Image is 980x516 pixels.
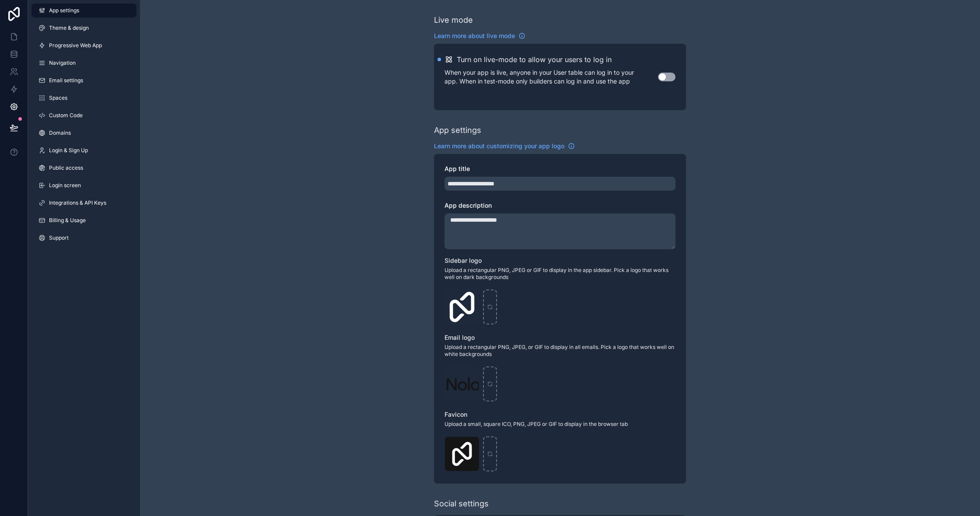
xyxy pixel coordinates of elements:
[31,108,136,122] a: Custom Code
[49,42,102,49] span: Progressive Web App
[434,14,473,26] div: Live mode
[31,38,136,52] a: Progressive Web App
[31,161,136,175] a: Public access
[49,77,83,84] span: Email settings
[434,124,481,136] div: App settings
[444,202,492,209] span: App description
[31,91,136,105] a: Spaces
[31,3,136,17] a: App settings
[49,199,106,206] span: Integrations & API Keys
[444,165,470,172] span: App title
[49,217,86,224] span: Billing & Usage
[444,344,675,358] span: Upload a rectangular PNG, JPEG, or GIF to display in all emails. Pick a logo that works well on w...
[31,73,136,87] a: Email settings
[31,196,136,210] a: Integrations & API Keys
[434,498,489,510] div: Social settings
[444,421,675,428] span: Upload a small, square ICO, PNG, JPEG or GIF to display in the browser tab
[444,334,475,341] span: Email logo
[444,267,675,281] span: Upload a rectangular PNG, JPEG or GIF to display in the app sidebar. Pick a logo that works well ...
[31,21,136,35] a: Theme & design
[49,59,76,66] span: Navigation
[31,143,136,157] a: Login & Sign Up
[49,147,88,154] span: Login & Sign Up
[434,31,525,40] a: Learn more about live mode
[49,182,81,189] span: Login screen
[444,257,482,264] span: Sidebar logo
[49,234,69,241] span: Support
[457,54,612,65] h2: Turn on live-mode to allow your users to log in
[31,231,136,245] a: Support
[444,411,467,418] span: Favicon
[49,24,89,31] span: Theme & design
[31,213,136,227] a: Billing & Usage
[49,164,83,171] span: Public access
[444,68,658,86] p: When your app is live, anyone in your User table can log in to your app. When in test-mode only b...
[434,142,564,150] span: Learn more about customizing your app logo
[31,126,136,140] a: Domains
[31,56,136,70] a: Navigation
[31,178,136,192] a: Login screen
[49,7,79,14] span: App settings
[49,129,71,136] span: Domains
[49,112,83,119] span: Custom Code
[434,142,575,150] a: Learn more about customizing your app logo
[49,94,67,101] span: Spaces
[434,31,515,40] span: Learn more about live mode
